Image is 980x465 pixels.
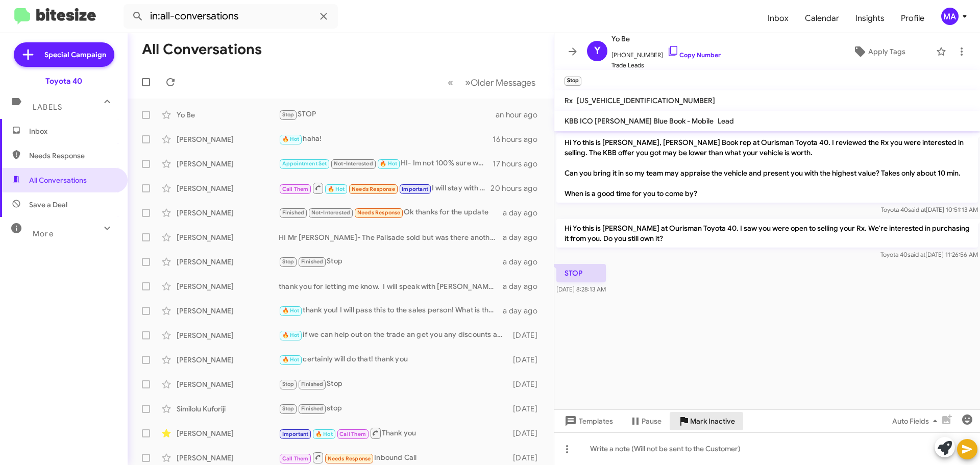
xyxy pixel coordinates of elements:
span: 🔥 Hot [328,186,345,192]
span: Labels [33,103,62,112]
span: Not-Interested [334,160,373,167]
div: Ok thanks for the update [279,207,503,218]
span: Templates [562,412,613,430]
div: [PERSON_NAME] [177,453,279,463]
div: a day ago [503,232,546,242]
span: [DATE] 8:28:13 AM [556,285,606,293]
div: [PERSON_NAME] [177,428,279,438]
span: Rx [565,96,573,105]
span: Y [594,43,601,59]
p: Hi Yo this is [PERSON_NAME], [PERSON_NAME] Book rep at Ourisman Toyota 40. I reviewed the Rx you ... [556,133,978,203]
div: [DATE] [508,379,546,389]
span: Needs Response [328,455,371,462]
p: STOP [556,264,606,282]
input: Search [124,4,338,29]
span: Special Campaign [44,50,106,60]
a: Profile [893,4,933,33]
span: All Conversations [29,175,87,185]
div: [DATE] [508,428,546,438]
span: Call Them [282,455,309,462]
button: Auto Fields [884,412,949,430]
div: [PERSON_NAME] [177,257,279,267]
button: Mark Inactive [670,412,743,430]
div: stop [279,403,508,414]
div: thank you! I will pass this to the sales person! What is their name? [279,305,503,316]
span: said at [908,251,925,258]
button: Previous [442,72,459,93]
span: Not-Interested [311,209,351,216]
span: Needs Response [352,186,395,192]
span: 🔥 Hot [315,431,333,437]
p: Hi Yo this is [PERSON_NAME] at Ourisman Toyota 40. I saw you were open to selling your Rx. We're ... [556,219,978,248]
small: Stop [565,77,581,86]
div: Stop [279,378,508,390]
span: 🔥 Hot [282,332,300,338]
a: Insights [847,4,893,33]
span: Finished [301,381,324,387]
span: Auto Fields [892,412,941,430]
span: Stop [282,258,295,265]
span: [US_VEHICLE_IDENTIFICATION_NUMBER] [577,96,715,105]
span: » [465,76,471,89]
div: 17 hours ago [493,159,546,169]
div: [DATE] [508,330,546,340]
button: MA [933,8,969,25]
div: if we can help out on the trade an get you any discounts available you would be in a better position [279,329,508,341]
div: 20 hours ago [491,183,546,193]
div: HI- Im not 100% sure who [PERSON_NAME] is- Do you have the right dealership? This is Ourisman Toy... [279,158,493,169]
h1: All Conversations [142,41,262,58]
span: Mark Inactive [690,412,735,430]
span: Finished [282,209,305,216]
span: Needs Response [29,151,116,161]
div: Inbound Call [279,451,508,464]
span: Lead [718,116,734,126]
span: Appointment Set [282,160,327,167]
div: [DATE] [508,404,546,414]
span: 🔥 Hot [380,160,397,167]
span: Inbox [29,126,116,136]
span: 🔥 Hot [282,307,300,314]
span: Finished [301,405,324,412]
span: Yo Be [611,33,721,45]
div: [PERSON_NAME] [177,355,279,365]
div: [PERSON_NAME] [177,159,279,169]
span: Important [282,431,309,437]
button: Apply Tags [826,42,931,61]
div: I will stay with limited , if you have the allocation update me please [279,182,491,194]
div: a day ago [503,208,546,218]
a: Copy Number [667,51,721,59]
div: haha! [279,133,493,145]
div: [PERSON_NAME] [177,379,279,389]
div: [DATE] [508,453,546,463]
span: Stop [282,381,295,387]
div: [PERSON_NAME] [177,183,279,193]
div: [PERSON_NAME] [177,208,279,218]
span: Stop [282,111,295,118]
a: Calendar [797,4,847,33]
div: HI Mr [PERSON_NAME]- The Palisade sold but was there another vehicle you would be interested in? [279,232,503,242]
span: Call Them [282,186,309,192]
div: certainly will do that! thank you [279,354,508,365]
div: MA [941,8,959,25]
nav: Page navigation example [442,72,542,93]
a: Inbox [759,4,797,33]
div: Stop [279,256,503,267]
div: thank you for letting me know. I will speak with [PERSON_NAME] and see if there is a way to find ... [279,281,503,291]
div: Yo Be [177,110,279,120]
div: a day ago [503,257,546,267]
span: More [33,229,54,238]
span: 🔥 Hot [282,356,300,363]
span: [PHONE_NUMBER] [611,45,721,60]
div: [PERSON_NAME] [177,306,279,316]
button: Next [459,72,542,93]
span: Stop [282,405,295,412]
span: 🔥 Hot [282,136,300,142]
span: Toyota 40 [DATE] 11:26:56 AM [880,251,978,258]
span: Needs Response [357,209,401,216]
div: [PERSON_NAME] [177,232,279,242]
div: [PERSON_NAME] [177,134,279,144]
span: Finished [301,258,324,265]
